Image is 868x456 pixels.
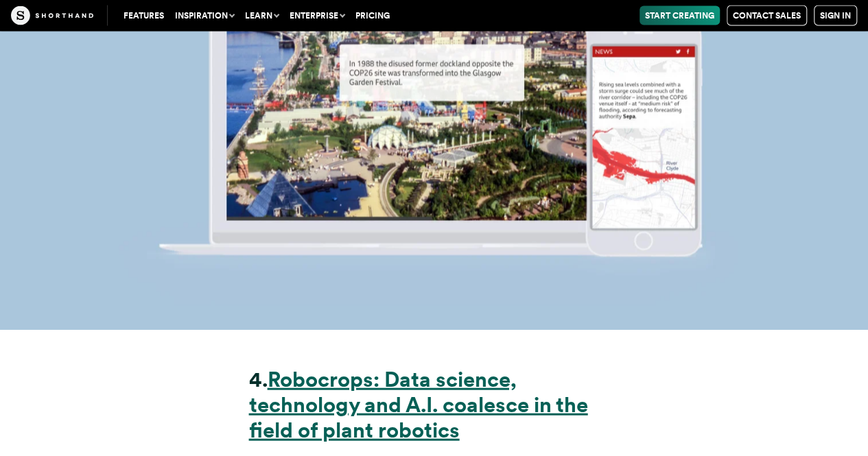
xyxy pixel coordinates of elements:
button: Learn [239,6,284,25]
strong: 4. [249,367,268,392]
a: Start Creating [640,6,720,25]
a: Robocrops: Data science, technology and A.I. coalesce in the field of plant robotics [249,367,588,443]
a: Features [118,6,169,25]
a: Pricing [350,6,395,25]
a: Contact Sales [727,5,807,26]
img: The Craft [11,6,93,25]
button: Enterprise [284,6,350,25]
a: Sign in [814,5,857,26]
button: Inspiration [169,6,239,25]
